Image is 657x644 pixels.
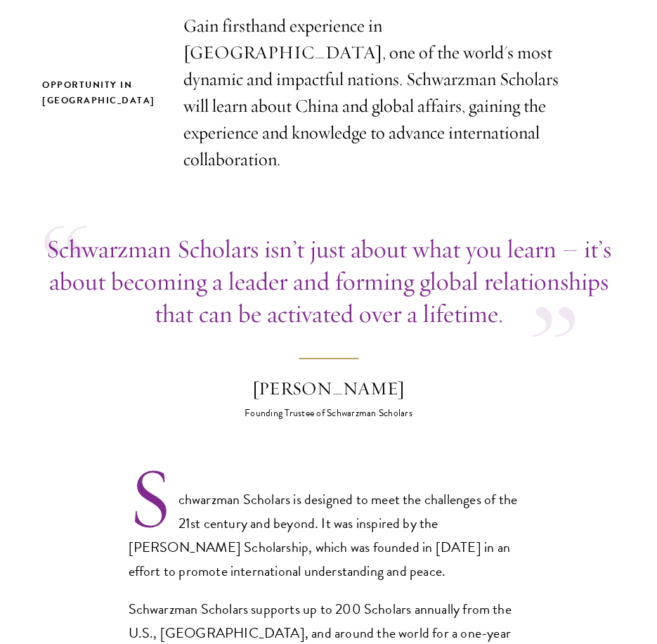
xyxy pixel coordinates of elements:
[183,13,584,173] p: Gain firsthand experience in [GEOGRAPHIC_DATA], one of the world's most dynamic and impactful nat...
[129,487,529,583] p: Schwarzman Scholars is designed to meet the challenges of the 21st century and beyond. It was ins...
[42,77,155,108] h2: Opportunity in [GEOGRAPHIC_DATA]
[44,233,613,330] p: Schwarzman Scholars isn’t just about what you learn – it’s about becoming a leader and forming gl...
[206,375,452,402] div: [PERSON_NAME]
[206,406,452,420] div: Founding Trustee of Schwarzman Scholars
